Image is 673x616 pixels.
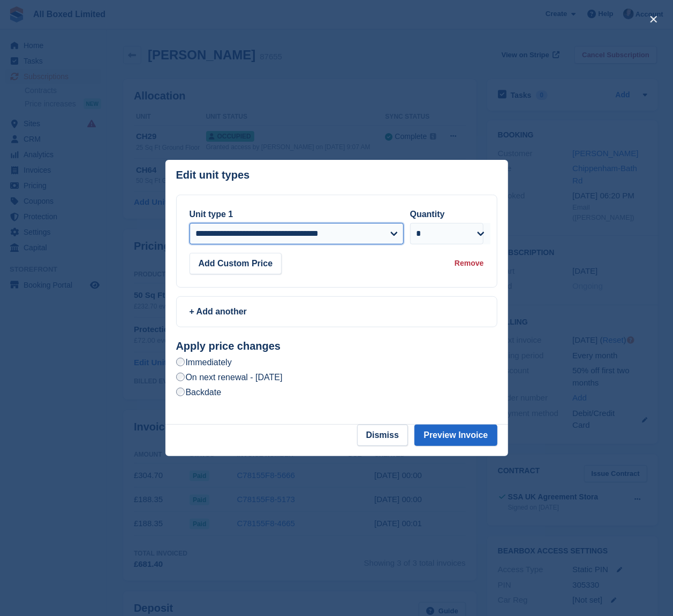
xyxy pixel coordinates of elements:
[414,425,497,446] button: Preview Invoice
[176,388,185,396] input: Backdate
[190,210,233,219] label: Unit type 1
[645,11,662,28] button: close
[190,253,282,274] button: Add Custom Price
[410,210,445,219] label: Quantity
[357,425,408,446] button: Dismiss
[176,296,497,327] a: + Add another
[176,387,222,398] label: Backdate
[176,169,250,181] p: Edit unit types
[455,258,483,269] div: Remove
[190,305,484,318] div: + Add another
[176,372,283,383] label: On next renewal - [DATE]
[176,373,185,381] input: On next renewal - [DATE]
[176,357,232,368] label: Immediately
[176,340,281,352] strong: Apply price changes
[176,358,185,366] input: Immediately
